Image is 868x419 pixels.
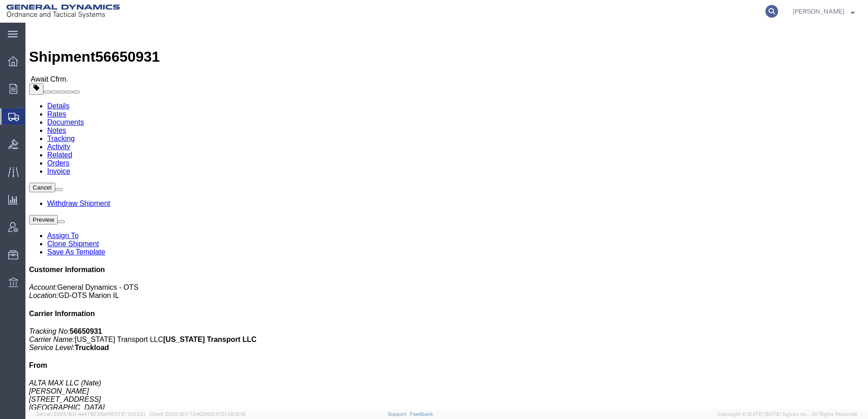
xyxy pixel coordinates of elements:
[717,410,857,418] span: Copyright © [DATE]-[DATE] Agistix Inc., All Rights Reserved
[210,411,246,417] span: [DATE] 08:10:16
[792,6,855,17] button: [PERSON_NAME]
[25,23,868,409] iframe: FS Legacy Container
[388,411,410,417] a: Support
[110,411,145,417] span: [DATE] 10:23:21
[149,411,246,417] span: Client: 2025.18.0-7346316
[6,5,120,18] img: logo
[410,411,433,417] a: Feedback
[793,6,844,16] span: Richard Lautenbacher
[36,411,145,417] span: Server: 2025.18.0-4e47823f9d1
